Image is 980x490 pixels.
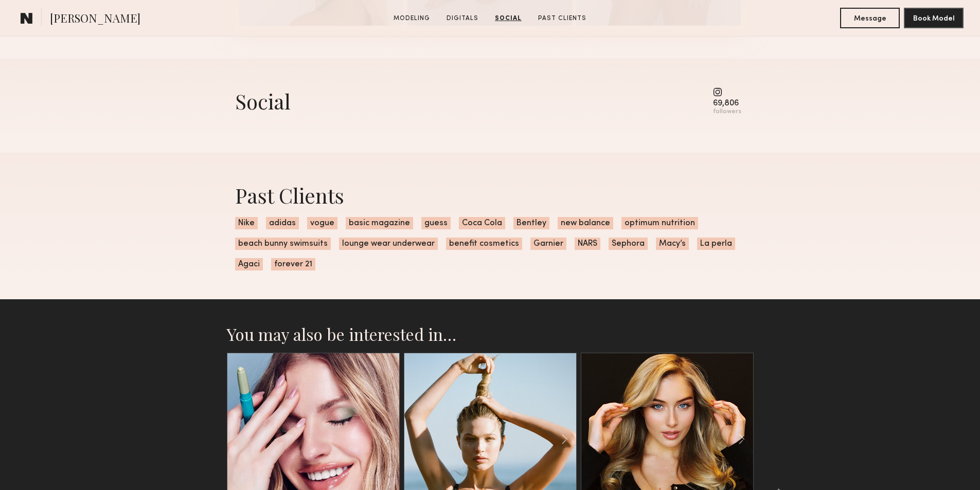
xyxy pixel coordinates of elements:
[904,13,964,22] a: Book Model
[575,238,600,250] span: NARS
[446,238,522,250] span: benefit cosmetics
[227,324,754,344] h2: You may also be interested in…
[713,108,741,116] div: followers
[271,258,315,270] span: forever 21
[656,238,689,250] span: Macy’s
[530,238,566,250] span: Garnier
[558,217,613,229] span: new balance
[235,238,331,250] span: beach bunny swimsuits
[609,238,648,250] span: Sephora
[266,217,299,229] span: adidas
[534,14,591,23] a: Past Clients
[235,87,291,115] div: Social
[904,8,964,28] button: Book Model
[235,182,745,209] div: Past Clients
[235,217,258,229] span: Nike
[713,100,741,107] div: 69,806
[442,14,483,23] a: Digitals
[459,217,505,229] span: Coca Cola
[307,217,337,229] span: vogue
[513,217,549,229] span: Bentley
[235,258,263,270] span: Agaci
[840,8,900,28] button: Message
[421,217,451,229] span: guess
[389,14,434,23] a: Modeling
[697,238,735,250] span: La perla
[50,10,140,28] span: [PERSON_NAME]
[346,217,413,229] span: basic magazine
[491,14,526,23] a: Social
[339,238,438,250] span: lounge wear underwear
[621,217,698,229] span: optimum nutrition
